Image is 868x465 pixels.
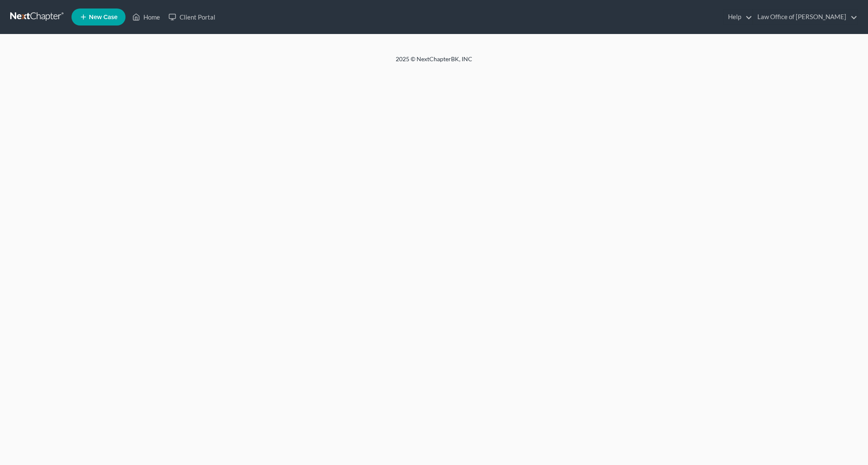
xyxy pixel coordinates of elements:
[753,9,857,25] a: Law Office of [PERSON_NAME]
[724,9,752,25] a: Help
[191,55,677,70] div: 2025 © NextChapterBK, INC
[164,9,220,25] a: Client Portal
[128,9,164,25] a: Home
[71,9,126,26] new-legal-case-button: New Case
